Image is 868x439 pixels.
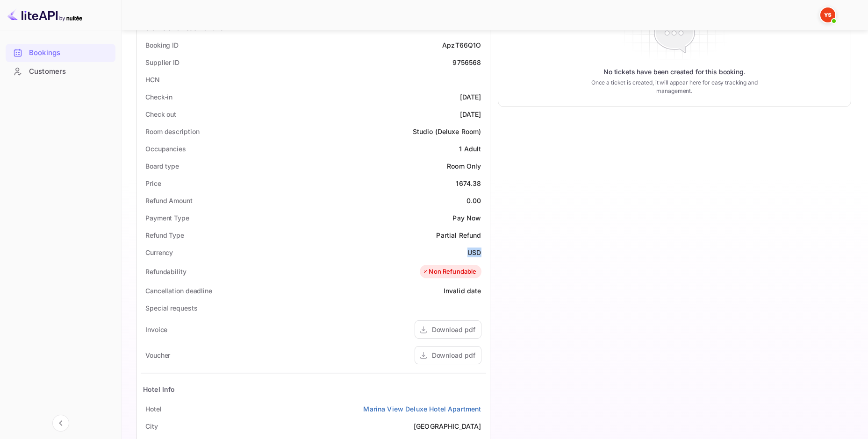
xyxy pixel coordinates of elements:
div: Bookings [29,48,111,58]
div: Price [145,178,161,188]
div: Supplier ID [145,57,179,67]
div: Payment Type [145,213,189,223]
div: Partial Refund [436,230,481,240]
a: Bookings [6,44,115,61]
div: Booking ID [145,40,179,50]
div: Voucher [145,350,170,360]
img: Yandex Support [820,7,835,22]
div: City [145,421,158,431]
div: Special requests [145,303,197,313]
div: Pay Now [452,213,481,223]
div: 1674.38 [456,178,481,188]
p: Once a ticket is created, it will appear here for easy tracking and management. [580,78,769,95]
div: Board type [145,161,179,171]
div: Cancellation deadline [145,286,212,296]
div: [DATE] [460,109,481,119]
div: HCN [145,75,160,85]
a: Customers [6,63,115,80]
div: Download pdf [432,350,475,360]
img: LiteAPI logo [7,7,82,22]
div: USD [467,248,481,257]
div: [GEOGRAPHIC_DATA] [414,421,481,431]
div: Check out [145,109,176,119]
div: Customers [6,63,115,81]
div: Invalid date [444,286,481,296]
button: Collapse navigation [52,415,69,432]
div: Hotel Info [143,384,175,394]
div: Non Refundable [422,267,476,276]
div: Room description [145,127,199,136]
div: ApzT66Q1O [442,40,481,50]
div: Studio (Deluxe Room) [413,127,481,136]
div: Refund Type [145,230,184,240]
div: 9756568 [452,57,481,67]
p: No tickets have been created for this booking. [603,67,746,77]
div: 1 Adult [459,144,481,154]
div: Bookings [6,44,115,62]
div: Refund Amount [145,196,193,205]
div: Invoice [145,325,167,334]
a: Marina View Deluxe Hotel Apartment [363,404,481,414]
div: Download pdf [432,325,475,334]
div: 0.00 [466,196,481,205]
div: Customers [29,66,111,77]
div: Occupancies [145,144,186,154]
div: Currency [145,248,173,257]
div: [DATE] [460,92,481,102]
div: Hotel [145,404,162,414]
div: Check-in [145,92,172,102]
div: Room Only [447,161,481,171]
div: Refundability [145,267,187,276]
